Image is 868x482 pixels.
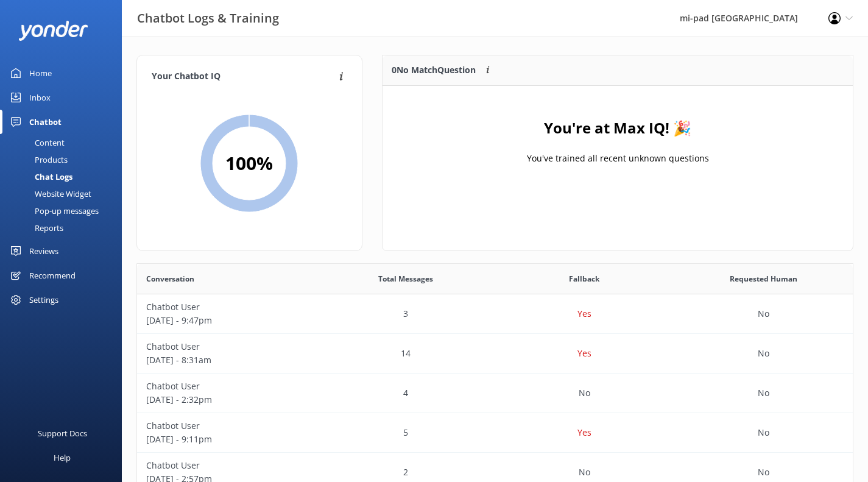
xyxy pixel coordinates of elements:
p: Chatbot User [146,419,307,433]
div: Recommend [29,263,76,288]
p: Yes [577,347,591,360]
p: You've trained all recent unknown questions [526,152,708,165]
p: Yes [577,307,591,321]
p: 2 [403,466,408,479]
div: Content [7,134,65,151]
p: No [758,426,769,439]
a: Pop-up messages [7,202,122,219]
div: Settings [29,288,58,312]
div: grid [383,86,853,208]
div: Chatbot [29,110,62,134]
p: Chatbot User [146,300,307,314]
a: Content [7,134,122,151]
div: Reviews [29,239,58,263]
p: No [579,386,590,400]
img: yonder-white-logo.png [18,21,88,41]
a: Reports [7,219,122,236]
p: No [758,347,769,360]
p: [DATE] - 9:47pm [146,314,307,327]
div: row [137,374,853,413]
div: Chat Logs [7,168,72,185]
a: Products [7,151,122,168]
p: Yes [577,426,591,439]
p: 3 [403,307,408,321]
div: row [137,294,853,334]
p: Chatbot User [146,340,307,353]
h3: Chatbot Logs & Training [137,9,279,28]
div: Reports [7,219,63,236]
div: Home [29,61,52,85]
p: [DATE] - 9:11pm [146,433,307,446]
div: Support Docs [38,421,87,445]
span: Requested Human [730,273,797,285]
p: 14 [401,347,411,360]
div: Pop-up messages [7,202,99,219]
span: Total Messages [378,273,433,285]
div: row [137,334,853,374]
p: No [758,466,769,479]
p: 5 [403,426,408,439]
p: 4 [403,386,408,400]
div: row [137,413,853,453]
p: No [579,466,590,479]
p: [DATE] - 2:32pm [146,393,307,406]
p: No [758,386,769,400]
a: Website Widget [7,185,122,202]
h4: Your Chatbot IQ [152,70,336,83]
div: Inbox [29,85,51,110]
p: Chatbot User [146,380,307,393]
a: Chat Logs [7,168,122,185]
h2: 100 % [225,149,273,178]
p: [DATE] - 8:31am [146,353,307,367]
div: Products [7,151,68,168]
p: Chatbot User [146,459,307,472]
h4: You're at Max IQ! 🎉 [544,116,691,140]
span: Fallback [569,273,599,285]
div: Website Widget [7,185,91,202]
div: Help [54,445,71,470]
p: 0 No Match Question [392,63,476,77]
span: Conversation [146,273,194,285]
p: No [758,307,769,321]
